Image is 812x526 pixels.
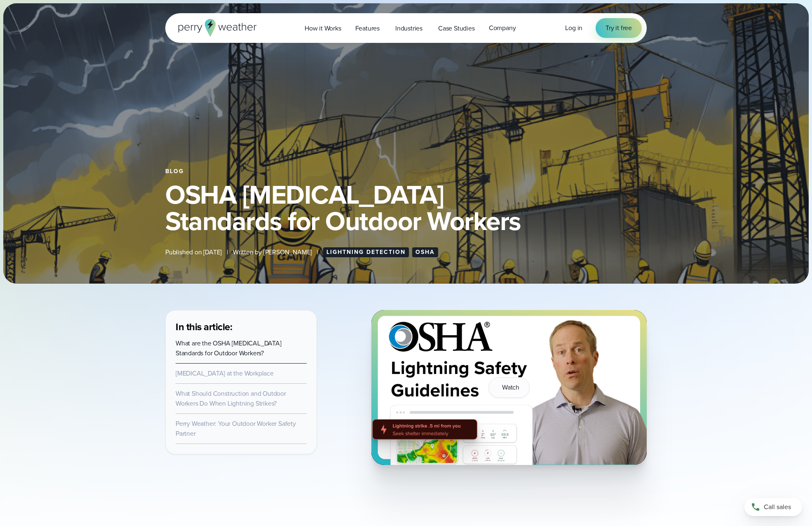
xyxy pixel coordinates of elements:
[176,320,307,333] h3: In this article:
[565,23,582,33] a: Log in
[176,389,286,408] a: What Should Construction and Outdoor Workers Do When Lightning Strikes?
[305,23,341,33] span: How it Works
[605,23,632,33] span: Try it free
[431,20,482,37] a: Case Studies
[395,23,422,33] span: Industries
[412,247,438,257] a: OSHA
[165,168,647,175] div: Blog
[233,247,312,257] span: Written by [PERSON_NAME]
[176,419,296,438] a: Perry Weather: Your Outdoor Worker Safety Partner
[323,247,409,257] a: Lightning Detection
[165,181,647,234] h1: OSHA [MEDICAL_DATA] Standards for Outdoor Workers
[317,247,318,257] span: |
[488,377,530,398] button: Watch
[355,23,380,33] span: Features
[489,23,516,33] span: Company
[502,383,519,392] span: Watch
[227,247,228,257] span: |
[165,247,222,257] span: Published on [DATE]
[176,369,274,378] a: [MEDICAL_DATA] at the Workplace
[764,502,791,512] span: Call sales
[438,23,475,33] span: Case Studies
[565,23,582,33] span: Log in
[176,338,282,358] a: What are the OSHA [MEDICAL_DATA] Standards for Outdoor Workers?
[596,18,642,38] a: Try it free
[371,478,647,519] iframe: Listen to a Podcast on Lightning Safety for Outdoor Workers Video
[298,20,348,37] a: How it Works
[744,498,802,516] a: Call sales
